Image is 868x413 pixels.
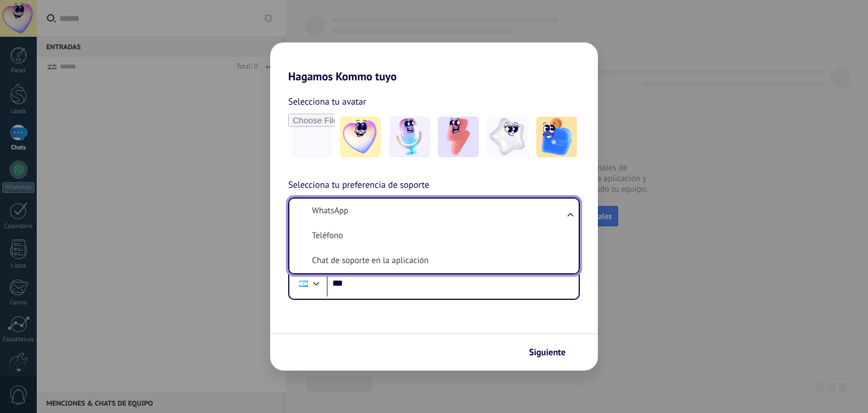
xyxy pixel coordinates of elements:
[389,117,430,157] img: -2.jpeg
[529,349,566,356] span: Siguiente
[487,117,528,157] img: -4.jpeg
[293,272,314,295] div: Argentina: + 54
[536,117,577,157] img: -5.jpeg
[288,94,366,109] span: Selecciona tu avatar
[312,255,428,266] span: Chat de soporte en la aplicación
[288,178,429,193] span: Selecciona tu preferencia de soporte
[340,117,381,157] img: -1.jpeg
[270,42,598,83] h2: Hagamos Kommo tuyo
[438,117,479,157] img: -3.jpeg
[312,205,348,217] span: WhatsApp
[524,343,581,362] button: Siguiente
[312,230,343,242] span: Teléfono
